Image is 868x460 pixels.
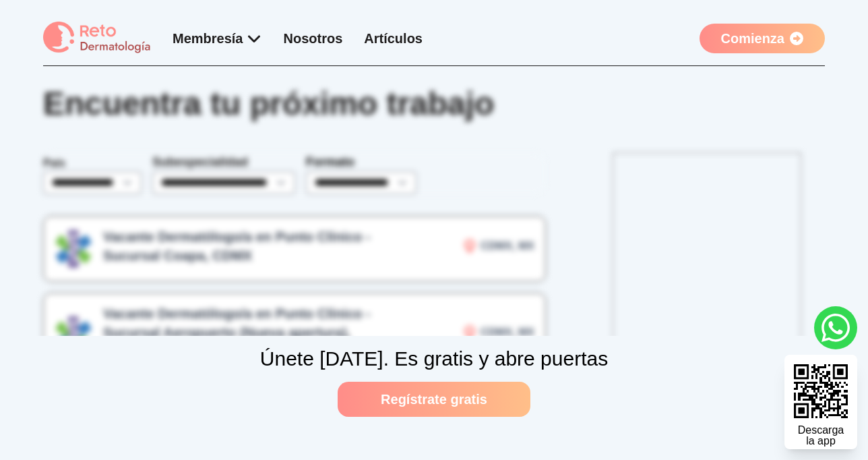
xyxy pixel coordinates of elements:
a: Nosotros [284,31,343,46]
img: logo Reto dermatología [43,22,151,55]
a: Artículos [364,31,423,46]
div: Membresía [173,29,262,48]
div: Descarga la app [798,425,844,447]
a: Comienza [700,24,825,53]
a: Regístrate gratis [338,382,530,417]
a: whatsapp button [814,306,857,349]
